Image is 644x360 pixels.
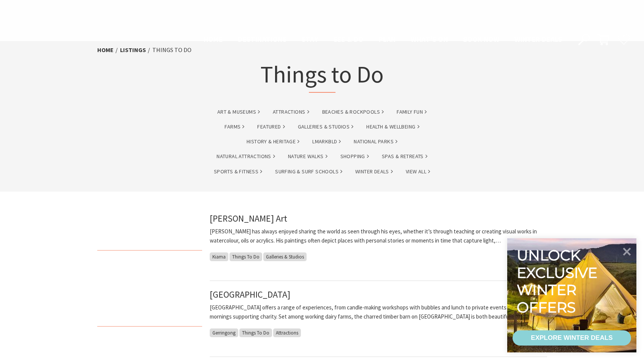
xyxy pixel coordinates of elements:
[411,35,448,44] span: What’s On
[354,137,397,146] a: National Parks
[273,108,309,116] a: Attractions
[210,227,547,245] p: [PERSON_NAME] has always enjoyed sharing the world as seen through his eyes, whether it’s through...
[513,330,631,346] a: EXPLORE WINTER DEALS
[322,108,384,116] a: Beaches & Rockpools
[463,35,499,44] span: Book now
[239,328,272,337] span: Things To Do
[288,152,328,161] a: Nature Walks
[275,167,342,176] a: Surfing & Surf Schools
[531,330,612,346] div: EXPLORE WINTER DEALS
[217,108,260,116] a: Art & Museums
[210,289,290,300] a: [GEOGRAPHIC_DATA]
[397,108,427,116] a: Family Fun
[517,247,601,316] div: Unlock exclusive winter offers
[382,152,427,161] a: Spas & Retreats
[217,152,275,161] a: Natural Attractions
[204,35,223,44] span: Home
[298,122,354,131] a: Galleries & Studios
[210,303,547,321] p: [GEOGRAPHIC_DATA] offers a range of experiences, from candle-making workshops with bubbles and lu...
[210,328,238,337] span: Gerringong
[229,252,262,261] span: Things To Do
[210,252,228,261] span: Kiama
[355,167,393,176] a: Winter Deals
[302,35,318,44] span: Stay
[238,35,286,44] span: Destinations
[273,328,301,337] span: Attractions
[257,122,285,131] a: Featured
[225,122,244,131] a: Farms
[366,122,419,131] a: Health & Wellbeing
[210,213,287,224] a: [PERSON_NAME] Art
[247,137,299,146] a: History & Heritage
[340,152,369,161] a: Shopping
[214,167,262,176] a: Sports & Fitness
[334,35,364,44] span: See & Do
[379,35,396,44] span: Plan
[196,33,570,46] nav: Main Menu
[514,35,562,44] span: Winter Deals
[406,167,430,176] a: View All
[312,137,341,146] a: lmarkbld
[263,252,307,261] span: Galleries & Studios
